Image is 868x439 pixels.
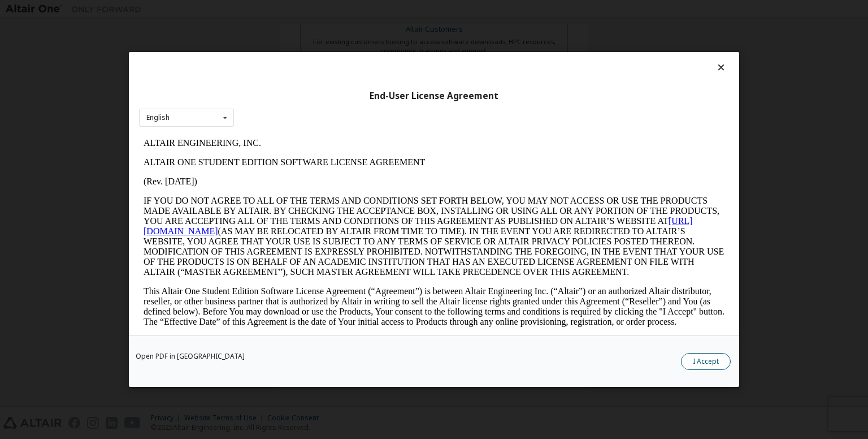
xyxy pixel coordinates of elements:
div: End-User License Agreement [139,91,729,102]
a: [URL][DOMAIN_NAME] [5,83,554,102]
a: Open PDF in [GEOGRAPHIC_DATA] [136,353,245,360]
p: ALTAIR ONE STUDENT EDITION SOFTWARE LICENSE AGREEMENT [5,24,585,34]
p: This Altair One Student Edition Software License Agreement (“Agreement”) is between Altair Engine... [5,153,585,193]
p: ALTAIR ENGINEERING, INC. [5,5,585,15]
div: English [146,114,170,121]
p: (Rev. [DATE]) [5,43,585,53]
p: IF YOU DO NOT AGREE TO ALL OF THE TERMS AND CONDITIONS SET FORTH BELOW, YOU MAY NOT ACCESS OR USE... [5,62,585,144]
button: I Accept [681,353,731,370]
